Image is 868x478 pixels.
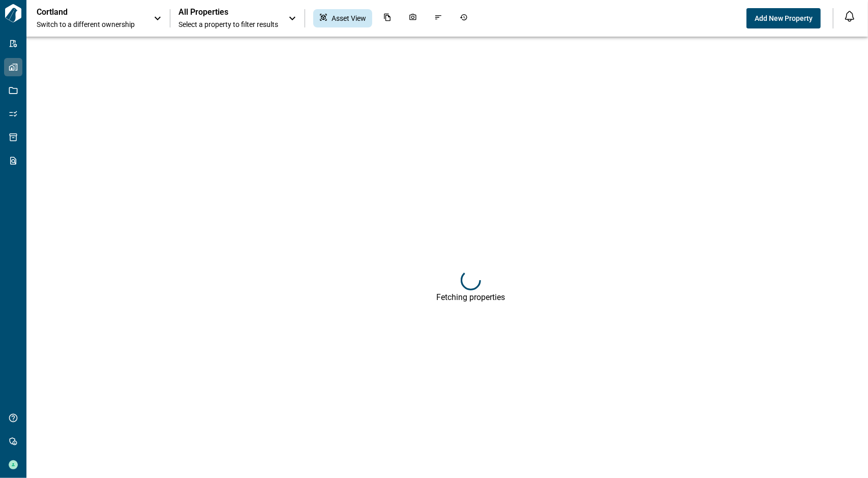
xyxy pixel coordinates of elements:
[755,13,813,23] span: Add New Property
[178,7,278,17] span: All Properties
[37,19,143,29] span: Switch to a different ownership
[746,8,821,28] button: Add New Property
[842,8,858,24] button: Open notification feed
[403,9,423,27] div: Photos
[332,13,366,23] span: Asset View
[178,19,278,29] span: Select a property to filter results
[436,292,505,302] div: Fetching properties
[377,9,398,27] div: Documents
[428,9,448,27] div: Issues & Info
[313,9,372,27] div: Asset View
[454,9,474,27] div: Job History
[37,7,128,17] p: Cortland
